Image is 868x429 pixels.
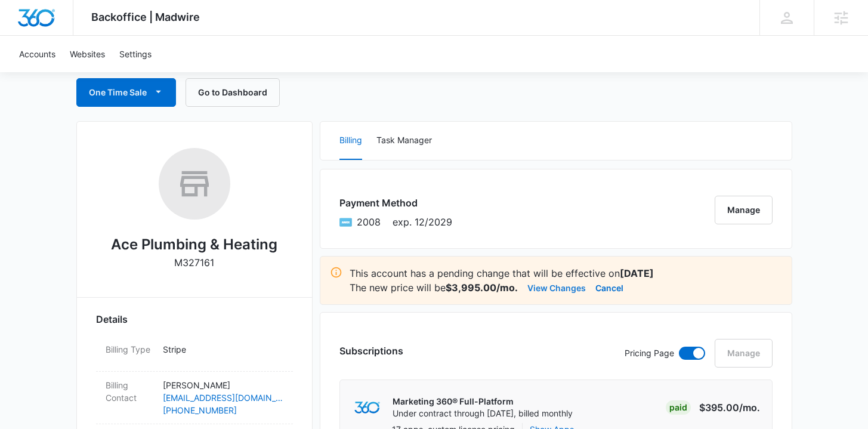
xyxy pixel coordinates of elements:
a: [EMAIL_ADDRESS][DOMAIN_NAME] [163,391,283,404]
button: View Changes [527,280,586,295]
button: Task Manager [376,122,432,160]
a: Accounts [12,36,63,72]
strong: $3,995.00/mo. [446,282,518,294]
p: Marketing 360® Full-Platform [393,396,573,408]
span: Backoffice | Madwire [91,11,200,23]
a: Settings [112,36,159,72]
button: Billing [339,122,362,160]
h3: Payment Method [339,196,452,210]
button: Go to Dashboard [186,78,280,107]
strong: [DATE] [620,267,654,279]
h2: Ace Plumbing & Heating [111,234,277,255]
button: One Time Sale [76,78,176,107]
a: [PHONE_NUMBER] [163,404,283,416]
div: Billing Contact[PERSON_NAME][EMAIL_ADDRESS][DOMAIN_NAME][PHONE_NUMBER] [96,372,293,424]
p: Pricing Page [625,347,674,360]
p: The new price will be [350,280,518,295]
p: This account has a pending change that will be effective on [350,266,782,280]
button: Manage [715,196,773,224]
p: Under contract through [DATE], billed monthly [393,408,573,419]
span: American Express ending with [357,215,381,229]
p: M327161 [174,255,214,270]
button: Cancel [595,280,623,295]
span: Details [96,312,128,326]
img: marketing360Logo [354,402,380,414]
dt: Billing Contact [106,379,153,404]
div: Paid [666,400,691,415]
div: Billing TypeStripe [96,336,293,372]
span: exp. 12/2029 [393,215,452,229]
span: /mo. [739,402,760,413]
p: [PERSON_NAME] [163,379,283,391]
h3: Subscriptions [339,344,403,358]
dt: Billing Type [106,343,153,356]
p: Stripe [163,343,283,356]
a: Websites [63,36,112,72]
p: $395.00 [699,400,760,415]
